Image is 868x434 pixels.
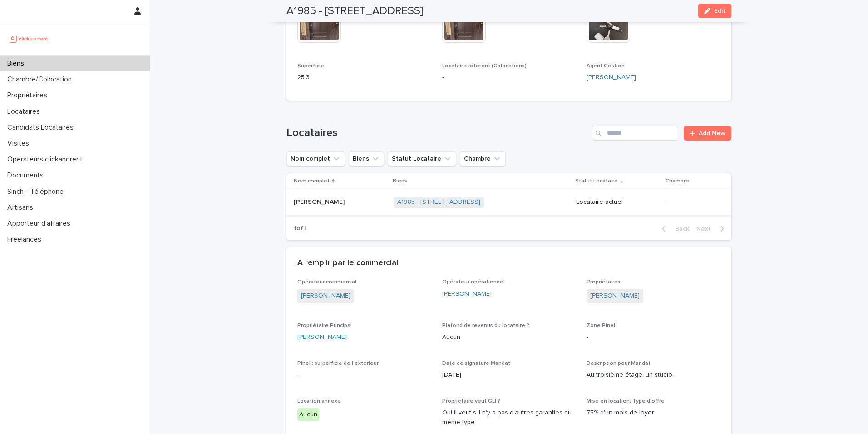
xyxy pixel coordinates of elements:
[297,370,431,380] p: -
[655,225,693,233] button: Back
[286,5,423,18] h2: A1985 - [STREET_ADDRESS]
[684,126,731,141] a: Add New
[4,107,47,116] p: Locataires
[4,235,49,244] p: Freelances
[575,176,618,186] p: Statut Locataire
[4,59,31,68] p: Biens
[297,333,347,342] a: [PERSON_NAME]
[4,155,90,164] p: Operateurs clickandrent
[397,198,480,206] a: A1985 - [STREET_ADDRESS]
[4,187,71,196] p: Sinch - Téléphone
[666,176,689,186] p: Chambre
[693,225,731,233] button: Next
[297,361,379,366] span: Pinel : surperficie de l'extérieur
[587,399,665,404] span: Mise en location: Type d'offre
[442,323,529,328] span: Plafond de revenus du locataire ?
[696,226,716,232] span: Next
[698,4,731,18] button: Edit
[587,361,651,366] span: Description pour Mandat
[297,408,319,421] div: Aucun
[442,63,527,69] span: Locataire référent (Colocations)
[4,139,36,148] p: Visites
[442,73,576,82] p: -
[590,291,640,301] a: [PERSON_NAME]
[349,151,384,166] button: Biens
[297,323,352,328] span: Propriétaire Principal
[286,189,731,216] tr: [PERSON_NAME][PERSON_NAME] A1985 - [STREET_ADDRESS] Locataire actuel-
[587,333,720,342] p: -
[297,63,324,69] span: Superficie
[294,176,330,186] p: Nom complet
[4,203,40,212] p: Artisans
[7,30,51,48] img: UCB0brd3T0yccxBKYDjQ
[587,408,720,418] p: 75% d'un mois de loyer
[442,289,492,299] a: [PERSON_NAME]
[699,130,725,136] span: Add New
[4,91,54,100] p: Propriétaires
[670,226,689,232] span: Back
[442,361,510,366] span: Date de signature Mandat
[297,279,356,285] span: Opérateur commercial
[294,197,346,206] p: [PERSON_NAME]
[301,291,350,301] a: [PERSON_NAME]
[286,126,588,140] h1: Locataires
[4,171,51,180] p: Documents
[592,126,678,141] input: Search
[286,217,313,240] p: 1 of 1
[576,198,659,206] p: Locataire actuel
[442,399,500,404] span: Propriétaire veut GLI ?
[587,73,636,82] a: [PERSON_NAME]
[587,63,625,69] span: Agent Gestion
[587,279,621,285] span: Propriétaires
[4,123,81,132] p: Candidats Locataires
[442,370,576,380] p: [DATE]
[442,333,576,342] p: Aucun
[297,399,341,404] span: Location annexe
[286,151,345,166] button: Nom complet
[442,279,505,285] span: Opérateur opérationnel
[4,75,79,84] p: Chambre/Colocation
[442,408,576,427] p: Oui il veut s'il n'y a pas d'autres garanties du même type
[460,151,506,166] button: Chambre
[714,8,725,14] span: Edit
[388,151,456,166] button: Statut Locataire
[666,198,717,206] p: -
[587,370,720,380] p: Au troisième étage, un studio.
[297,258,398,268] h2: A remplir par le commercial
[297,73,431,82] p: 25.3
[587,323,615,328] span: Zone Pinel
[393,176,407,186] p: Biens
[4,219,78,228] p: Apporteur d'affaires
